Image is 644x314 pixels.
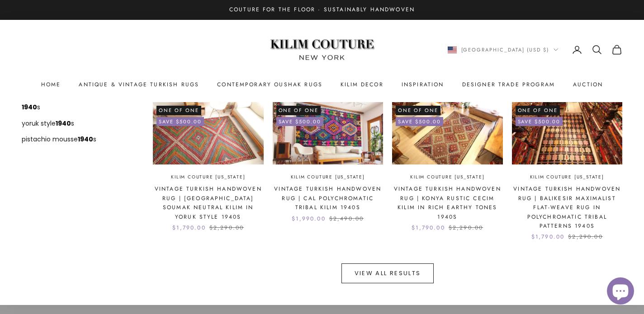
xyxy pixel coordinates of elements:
span: s [71,119,74,128]
button: Change country or currency [448,46,559,54]
on-sale-badge: Save $500.00 [156,117,204,126]
a: 1940s [22,103,40,112]
img: United States [448,47,457,53]
button: View all results [341,263,434,283]
sale-price: $1,790.00 [531,232,564,241]
mark: 1940 [56,119,71,128]
compare-at-price: $2,290.00 [449,223,483,232]
summary: Kilim Decor [341,80,384,89]
mark: 1940 [22,103,37,112]
span: s [37,103,40,112]
a: yoruk style1940s [22,119,74,128]
mark: 1940 [78,135,93,144]
a: pistachio mousse1940s [22,135,96,144]
a: Home [41,80,61,89]
span: One of One [396,106,440,115]
a: Antique & Vintage Turkish Rugs [79,80,199,89]
a: Contemporary Oushak Rugs [217,80,322,89]
span: [GEOGRAPHIC_DATA] (USD $) [461,46,549,54]
a: Kilim Couture [US_STATE] [171,173,245,181]
nav: Secondary navigation [448,44,623,55]
sale-price: $1,990.00 [292,214,325,223]
span: pistachio mousse [22,135,78,144]
nav: Primary navigation [22,80,622,89]
a: Vintage Turkish Handwoven Rug | [GEOGRAPHIC_DATA] Soumak Neutral Kilim in Yoruk Style 1940s [153,184,264,221]
span: yoruk style [22,119,56,128]
a: Vintage Turkish Handwoven Rug | Konya Rustic Cecim Kilim in Rich Earthy Tones 1940s [392,184,503,221]
img: Logo of Kilim Couture New York [265,28,379,71]
a: Designer Trade Program [462,80,555,89]
span: s [93,135,96,144]
compare-at-price: $2,290.00 [209,223,244,232]
span: One of One [156,106,201,115]
a: Vintage Turkish Handwoven Rug | Balikesir Maximalist Flat-Weave Rug in Polychromatic Tribal Patte... [512,184,623,230]
sale-price: $1,790.00 [412,223,445,232]
a: Vintage Turkish Handwoven Rug | Cal Polychromatic Tribal Kilim 1940s [273,184,384,212]
compare-at-price: $2,290.00 [568,232,602,241]
span: One of One [276,106,321,115]
a: Auction [573,80,603,89]
compare-at-price: $2,490.00 [329,214,364,223]
p: Couture for the Floor · Sustainably Handwoven [229,5,415,14]
on-sale-badge: Save $500.00 [396,117,443,126]
a: Kilim Couture [US_STATE] [410,173,484,181]
inbox-online-store-chat: Shopify online store chat [604,277,637,307]
a: Kilim Couture [US_STATE] [530,173,604,181]
on-sale-badge: Save $500.00 [276,117,324,126]
sale-price: $1,790.00 [172,223,205,232]
on-sale-badge: Save $500.00 [516,117,563,126]
span: One of One [516,106,560,115]
a: Kilim Couture [US_STATE] [291,173,365,181]
a: Inspiration [402,80,444,89]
